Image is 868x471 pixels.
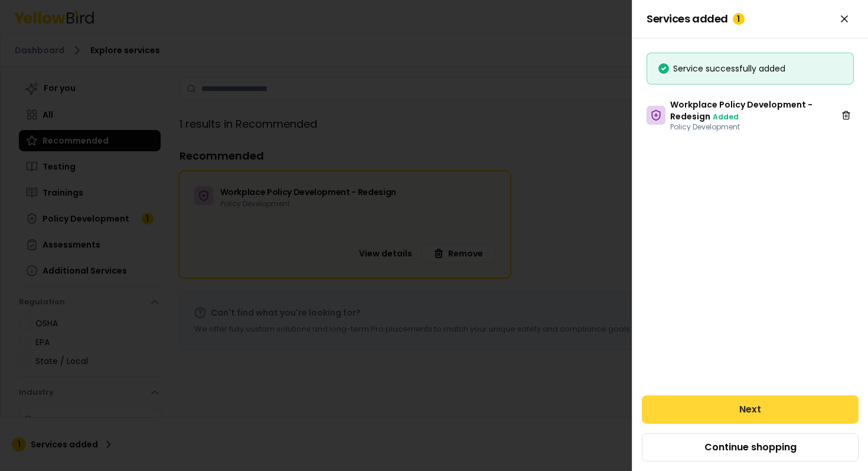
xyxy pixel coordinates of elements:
p: Policy Development [670,122,834,132]
button: Close [835,9,854,28]
div: 1 [733,13,745,25]
span: Added [713,112,739,122]
span: Services added [647,13,745,25]
button: Continue shopping [642,433,859,462]
div: Service successfully added [657,63,844,74]
h3: Workplace Policy Development - Redesign [670,99,834,122]
button: Next [642,395,859,424]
